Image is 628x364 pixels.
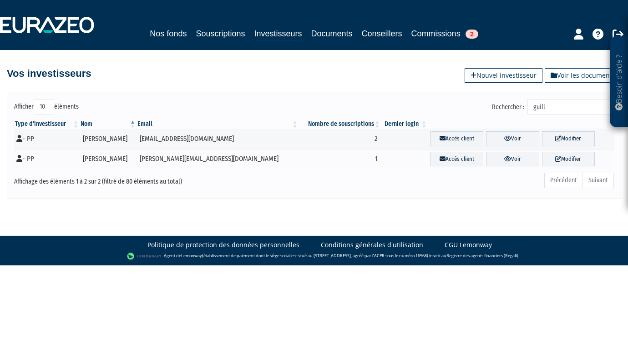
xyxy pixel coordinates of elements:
td: [PERSON_NAME][EMAIL_ADDRESS][DOMAIN_NAME] [137,149,299,170]
td: [PERSON_NAME] [80,129,137,149]
a: Nos fonds [150,27,187,40]
input: Rechercher : [527,99,614,115]
a: Modifier [542,131,595,146]
label: Rechercher : [492,99,614,115]
label: Afficher éléments [14,99,79,115]
a: Politique de protection des données personnelles [147,240,299,249]
select: Afficheréléments [34,99,54,115]
div: Affichage des éléments 1 à 2 sur 2 (filtré de 80 éléments au total) [14,172,256,186]
a: Investisseurs [254,27,302,41]
a: Souscriptions [196,27,245,40]
a: Commissions2 [411,27,478,40]
a: Modifier [542,152,595,167]
td: [EMAIL_ADDRESS][DOMAIN_NAME] [137,129,299,149]
a: Accès client [430,152,483,167]
td: 2 [299,129,381,149]
th: &nbsp; [428,120,614,129]
a: Documents [311,27,353,40]
a: Conditions générales d'utilisation [321,240,423,249]
h4: Vos investisseurs [7,68,91,79]
a: Accès client [430,131,483,146]
a: Registre des agents financiers (Regafi) [446,253,518,259]
td: - PP [14,129,80,149]
th: Type d'investisseur : activer pour trier la colonne par ordre croissant [14,120,80,129]
a: Voir [486,131,539,146]
a: Nouvel investisseur [465,68,542,83]
th: Nom : activer pour trier la colonne par ordre d&eacute;croissant [80,120,137,129]
th: Dernier login : activer pour trier la colonne par ordre croissant [381,120,428,129]
a: Lemonway [181,253,202,259]
div: - Agent de (établissement de paiement dont le siège social est situé au [STREET_ADDRESS], agréé p... [9,252,619,261]
td: - PP [14,149,80,170]
img: logo-lemonway.png [127,252,162,261]
td: 1 [299,149,381,170]
a: Conseillers [362,27,402,40]
a: Voir les documents [545,68,621,83]
a: Voir [486,152,539,167]
th: Email : activer pour trier la colonne par ordre croissant [137,120,299,129]
p: Besoin d'aide ? [614,41,624,123]
th: Nombre de souscriptions : activer pour trier la colonne par ordre croissant [299,120,381,129]
a: CGU Lemonway [445,240,492,249]
td: [PERSON_NAME] [80,149,137,170]
span: 2 [466,30,478,39]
